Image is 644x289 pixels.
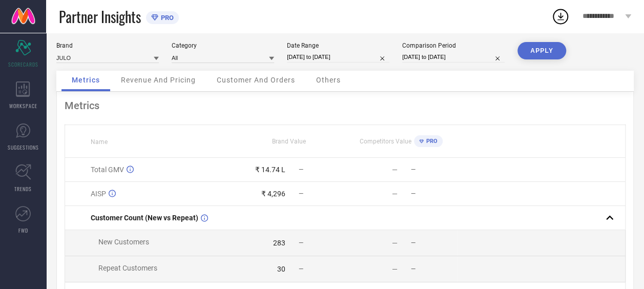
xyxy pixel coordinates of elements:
span: — [410,166,415,173]
span: FWD [18,226,28,234]
div: ₹ 4,296 [261,190,285,198]
div: ₹ 14.74 L [255,166,285,174]
span: — [410,239,415,246]
div: Comparison Period [402,42,505,49]
span: SUGGESTIONS [8,143,39,151]
span: Revenue And Pricing [121,76,196,84]
span: Metrics [72,76,100,84]
span: — [299,166,303,173]
span: — [410,190,415,197]
div: Open download list [551,7,570,26]
span: Brand Value [272,138,306,145]
span: AISP [91,190,106,198]
span: PRO [158,14,174,22]
span: WORKSPACE [9,102,37,110]
div: — [391,166,397,174]
span: Others [316,76,341,84]
div: Brand [56,42,159,49]
span: Customer Count (New vs Repeat) [91,214,198,222]
input: Select date range [287,52,389,63]
div: — [391,190,397,198]
div: — [391,239,397,247]
div: Date Range [287,42,389,49]
span: Customer And Orders [217,76,295,84]
span: Repeat Customers [98,264,157,272]
span: TRENDS [14,185,32,193]
span: — [299,190,303,197]
div: Metrics [65,99,626,112]
div: — [391,265,397,273]
div: Category [172,42,274,49]
span: New Customers [98,238,149,246]
div: 30 [277,265,285,273]
span: Partner Insights [59,6,141,27]
button: APPLY [517,42,566,59]
span: Total GMV [91,166,124,174]
span: — [299,265,303,273]
span: SCORECARDS [8,60,38,68]
span: PRO [424,138,438,144]
input: Select comparison period [402,52,505,63]
div: 283 [273,239,285,247]
span: Name [91,138,108,146]
span: — [299,239,303,246]
span: Competitors Value [360,138,411,145]
span: — [410,265,415,273]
